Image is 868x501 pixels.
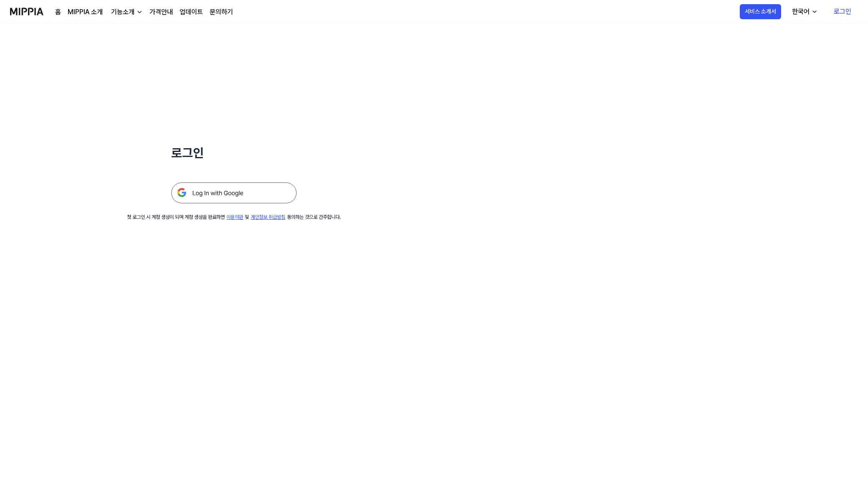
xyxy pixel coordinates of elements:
[55,7,61,17] a: 홈
[109,7,136,17] div: 기능소개
[136,9,143,15] img: down
[180,7,203,17] a: 업데이트
[226,214,243,220] a: 이용약관
[740,4,781,19] button: 서비스 소개서
[171,182,297,203] img: 구글 로그인 버튼
[785,3,823,20] button: 한국어
[790,7,811,17] div: 한국어
[68,7,103,17] a: MIPPIA 소개
[150,7,173,17] a: 가격안내
[109,7,143,17] button: 기능소개
[171,144,297,162] h1: 로그인
[127,213,341,221] div: 첫 로그인 시 계정 생성이 되며 계정 생성을 완료하면 및 동의하는 것으로 간주합니다.
[251,214,285,220] a: 개인정보 취급방침
[210,7,233,17] a: 문의하기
